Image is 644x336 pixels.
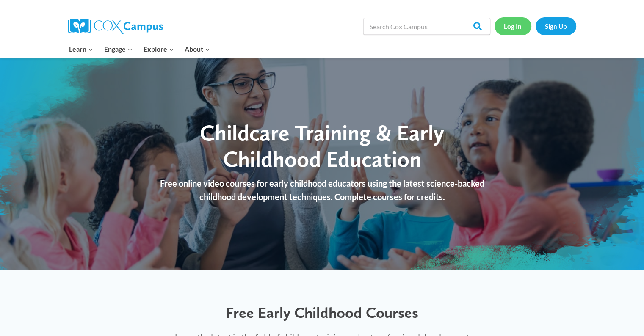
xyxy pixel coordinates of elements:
[495,17,576,35] nav: Secondary Navigation
[363,18,490,35] input: Search Cox Campus
[99,40,138,58] button: Child menu of Engage
[495,17,531,35] a: Log In
[226,303,418,322] span: Free Early Childhood Courses
[68,19,163,34] img: Cox Campus
[200,119,444,172] span: Childcare Training & Early Childhood Education
[179,40,216,58] button: Child menu of About
[138,40,180,58] button: Child menu of Explore
[64,40,216,58] nav: Primary Navigation
[64,40,99,58] button: Child menu of Learn
[536,17,576,35] a: Sign Up
[151,176,494,204] p: Free online video courses for early childhood educators using the latest science-backed childhood...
